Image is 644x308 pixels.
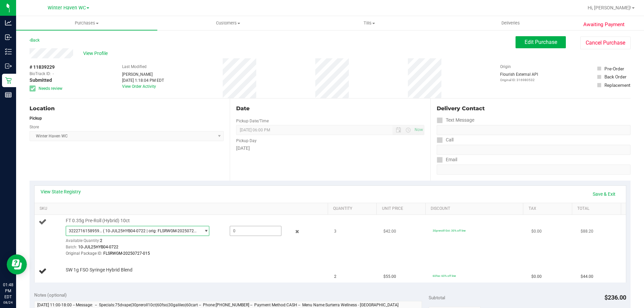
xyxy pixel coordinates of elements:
button: Cancel Purchase [580,37,631,49]
span: SW 1g FSO Syringe Hybrid Blend [66,267,132,273]
div: [DATE] 1:18:04 PM EDT [122,77,164,83]
a: Customers [157,16,299,30]
a: Discount [431,206,521,211]
span: $0.00 [531,228,542,235]
a: Back [30,38,40,43]
span: ( 10-JUL25HYB04-0722 | orig: FLSRWGM-20250727-015 ) [103,229,198,233]
a: View Order Activity [122,84,156,89]
a: Purchases [16,16,157,30]
span: Subtotal [429,295,445,300]
span: FT 0.35g Pre-Roll (Hybrid) 10ct [66,218,130,224]
div: Available Quantity: [66,236,217,249]
label: Text Message [437,115,474,125]
span: 3 [334,228,336,235]
span: Winter Haven WC [48,5,86,11]
span: 3222716158959418 [69,229,103,233]
span: $0.00 [531,273,542,280]
span: $55.00 [383,273,396,280]
label: Pickup Date/Time [236,118,269,124]
a: Total [577,206,618,211]
label: Call [437,135,453,145]
a: Tills [299,16,440,30]
div: Location [30,105,224,113]
label: Last Modified [122,64,147,70]
div: Date [236,105,424,113]
inline-svg: Inbound [5,34,12,41]
div: Replacement [604,82,630,88]
span: FLSRWGM-20250727-015 [103,251,150,256]
span: 2 [100,238,102,243]
input: Format: (999) 999-9999 [437,125,631,135]
span: $88.20 [581,228,593,235]
label: Origin [500,64,511,70]
a: Quantity [333,206,374,211]
label: Email [437,155,457,165]
input: 0 [230,226,281,236]
button: Edit Purchase [516,36,566,48]
span: Needs review [39,85,62,91]
div: Flourish External API [500,71,538,82]
input: Format: (999) 999-9999 [437,145,631,155]
a: Unit Price [382,206,423,211]
div: Back Order [604,73,627,80]
p: 01:48 PM EDT [3,282,13,300]
inline-svg: Reports [5,91,12,98]
span: Purchases [16,20,157,26]
inline-svg: Outbound [5,63,12,69]
span: $236.00 [604,294,626,301]
span: $44.00 [581,273,593,280]
label: Store [30,124,39,130]
div: [DATE] [236,145,424,152]
span: 60fso: 60% off line [433,274,456,278]
strong: Pickup [30,116,42,121]
span: Original Package ID: [66,251,102,256]
span: # 11839229 [30,64,55,71]
span: 30preroll10ct: 30% off line [433,229,466,232]
a: Tax [529,206,570,211]
span: 10-JUL25HYB04-0722 [78,245,118,249]
span: View Profile [83,50,110,57]
a: Save & Exit [588,188,620,200]
iframe: Resource center [7,254,27,274]
inline-svg: Analytics [5,19,12,26]
span: - [53,71,54,77]
span: Awaiting Payment [583,21,625,28]
span: $42.00 [383,228,396,235]
label: Pickup Day [236,138,257,144]
inline-svg: Inventory [5,48,12,55]
div: [PERSON_NAME] [122,71,164,77]
div: Delivery Contact [437,105,631,113]
a: View State Registry [41,188,81,195]
p: Original ID: 316980532 [500,77,538,82]
span: Deliveries [492,20,529,26]
span: Batch: [66,245,77,249]
span: Edit Purchase [525,39,557,45]
span: Submitted [30,77,52,84]
span: 2 [334,273,336,280]
a: Deliveries [440,16,581,30]
span: Hi, [PERSON_NAME]! [588,5,631,10]
span: select [200,226,209,236]
span: BioTrack ID: [30,71,51,77]
p: 08/24 [3,300,13,305]
span: Notes (optional) [34,292,67,298]
inline-svg: Retail [5,77,12,84]
div: Pre-Order [604,65,624,72]
span: Customers [158,20,298,26]
span: Tills [299,20,439,26]
a: SKU [40,206,325,211]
